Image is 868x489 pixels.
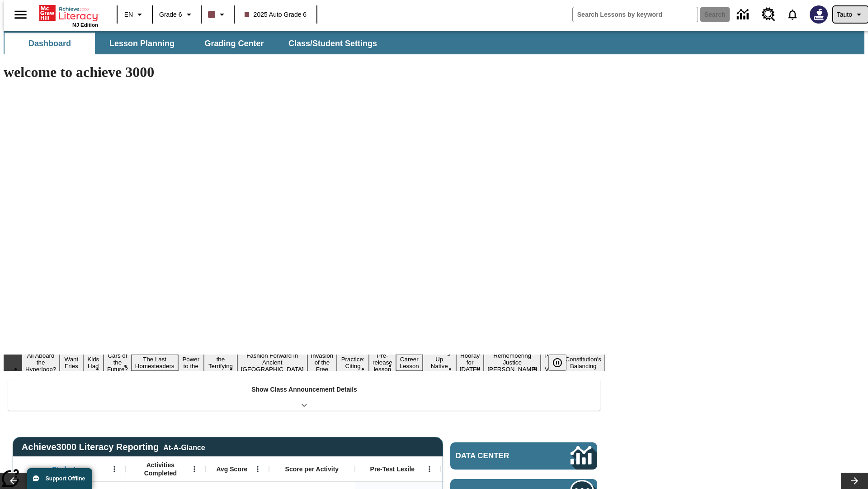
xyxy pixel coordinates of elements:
button: Grade: Grade 6, Select a grade [156,6,198,23]
input: search field [573,7,698,22]
span: Achieve3000 Literacy Reporting [22,442,205,452]
div: SubNavbar [4,31,864,54]
div: At-A-Glance [163,442,205,452]
button: Open Menu [423,462,436,476]
button: Grading Center [189,33,279,54]
span: Pre-Test Lexile [370,465,415,473]
button: Class/Student Settings [281,33,384,54]
span: Class/Student Settings [288,38,377,49]
a: Notifications [781,3,804,26]
button: Slide 12 Career Lesson [396,355,423,371]
span: Dashboard [28,38,71,49]
button: Slide 17 The Constitution's Balancing Act [561,348,605,378]
span: Grade 6 [159,10,182,19]
button: Slide 4 Cars of the Future? [104,351,132,374]
button: Pause [548,355,566,371]
p: Show Class Announcement Details [251,385,357,394]
span: Lesson Planning [109,38,175,49]
button: Class color is dark brown. Change class color [204,6,231,23]
div: SubNavbar [4,33,385,54]
button: Profile/Settings [833,6,868,23]
button: Open side menu [7,1,34,28]
button: Open Menu [188,462,201,476]
button: Slide 11 Pre-release lesson [369,351,396,374]
button: Slide 13 Cooking Up Native Traditions [423,348,456,378]
span: Data Center [456,451,540,460]
span: 2025 Auto Grade 6 [245,10,307,19]
span: Grading Center [204,38,264,49]
button: Slide 15 Remembering Justice O'Connor [484,351,541,374]
span: Score per Activity [285,465,339,473]
button: Slide 16 Point of View [541,351,561,374]
button: Slide 5 The Last Homesteaders [132,355,178,371]
div: Home [39,3,98,28]
button: Open Menu [108,462,121,476]
a: Data Center [450,442,597,470]
span: Activities Completed [131,461,190,477]
button: Slide 14 Hooray for Constitution Day! [456,351,484,374]
div: Show Class Announcement Details [8,379,600,411]
span: Support Offline [46,475,85,482]
button: Slide 9 The Invasion of the Free CD [307,344,337,381]
span: Tauto [837,10,852,19]
button: Slide 3 Dirty Jobs Kids Had To Do [83,341,104,384]
button: Slide 2 Do You Want Fries With That? [60,341,83,384]
button: Select a new avatar [804,3,833,26]
span: Avg Score [216,465,247,473]
button: Lesson carousel, Next [841,473,868,489]
button: Slide 10 Mixed Practice: Citing Evidence [337,348,369,378]
button: Slide 8 Fashion Forward in Ancient Rome [237,351,307,374]
button: Language: EN, Select a language [120,6,149,23]
span: NJ Edition [72,22,98,28]
a: Resource Center, Will open in new tab [756,2,781,27]
button: Support Offline [27,468,92,489]
img: Avatar [810,5,828,24]
button: Open Menu [251,462,264,476]
h1: welcome to achieve 3000 [4,64,605,81]
button: Dashboard [5,33,95,54]
button: Slide 6 Solar Power to the People [178,348,204,378]
button: Lesson Planning [97,33,187,54]
span: EN [124,10,133,19]
a: Home [39,4,98,22]
div: Pause [548,355,576,371]
a: Data Center [731,2,756,27]
span: Student [52,465,75,473]
button: Slide 1 All Aboard the Hyperloop? [22,351,60,374]
button: Slide 7 Attack of the Terrifying Tomatoes [204,348,237,378]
